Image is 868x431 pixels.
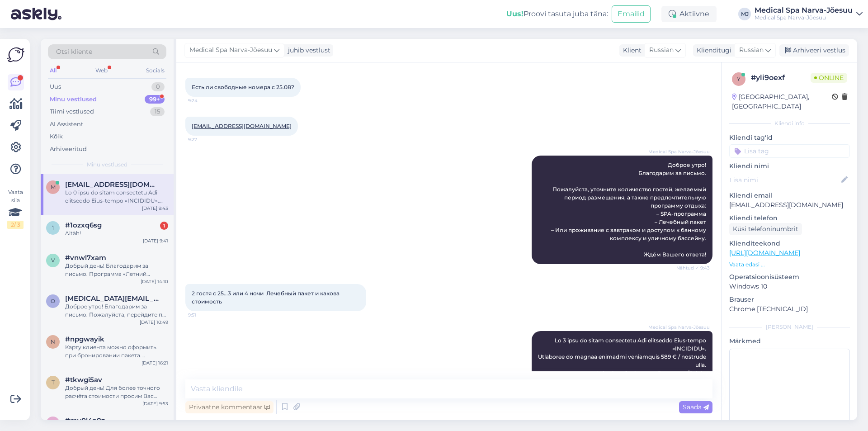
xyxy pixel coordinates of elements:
[729,133,850,142] p: Kliendi tag'id
[693,46,731,55] div: Klienditugi
[729,249,800,257] a: [URL][DOMAIN_NAME]
[65,343,168,360] div: Карту клиента можно оформить при бронировании пакета. [PERSON_NAME] является физической, не привя...
[729,213,850,223] p: Kliendi telefon
[612,5,651,23] button: Emailid
[729,272,850,282] p: Operatsioonisüsteem
[51,298,55,304] span: o
[48,65,58,76] div: All
[729,191,850,200] p: Kliendi email
[65,376,102,384] span: #tkwgi5av
[729,144,850,158] input: Lisa tag
[676,265,710,271] span: Nähtud ✓ 9:43
[729,323,850,331] div: [PERSON_NAME]
[65,254,106,262] span: #vnwl7xam
[140,319,168,326] div: [DATE] 10:49
[50,145,87,154] div: Arhiveeritud
[729,260,850,269] p: Vaata edasi ...
[51,338,55,345] span: n
[142,400,168,407] div: [DATE] 9:53
[65,221,102,229] span: #1ozxq6sg
[52,224,54,231] span: 1
[729,239,850,248] p: Klienditeekond
[65,189,168,205] div: Lo 0 ipsu do sitam consectetu Adi elitseddo Eius-tempo «INCIDIDU». Utlaboree do magnaa enimadmi v...
[729,200,850,210] p: [EMAIL_ADDRESS][DOMAIN_NAME]
[189,45,272,55] span: Medical Spa Narva-Jõesuu
[188,97,222,104] span: 9:24
[65,303,168,319] div: Доброе утро! Благодарим за письмо. Пожалуйста, перейдите по ссылке: [URL][DOMAIN_NAME] Хорошего дня!
[50,82,61,91] div: Uus
[737,76,741,82] span: y
[648,148,710,155] span: Medical Spa Narva-Jõesuu
[50,132,63,141] div: Kõik
[142,360,168,366] div: [DATE] 16:21
[51,184,56,190] span: m
[619,46,642,55] div: Klient
[730,175,840,185] input: Lisa nimi
[51,420,56,426] span: m
[65,384,168,400] div: Добрый день! Для более точного расчёта стоимости просим Вас указать желаемые даты размещения, так...
[65,180,159,189] span: marika.65@mail.ru
[50,95,97,104] div: Minu vestlused
[192,123,292,129] a: [EMAIL_ADDRESS][DOMAIN_NAME]
[661,6,717,22] div: Aktiivne
[751,72,811,83] div: # yli9oexf
[143,237,168,244] div: [DATE] 9:41
[65,262,168,278] div: Добрый день! Благодарим за письмо. Программа «Летний подарок» действует до [DATE]. На период с [D...
[729,223,802,235] div: Küsi telefoninumbrit
[729,295,850,304] p: Brauser
[779,44,849,57] div: Arhiveeri vestlus
[755,14,853,21] div: Medical Spa Narva-Jõesuu
[192,290,341,305] span: 2 гостя с 25...3 или 4 ночи Лечебный пакет и какова стоимость
[150,107,165,116] div: 15
[144,65,166,76] div: Socials
[145,95,165,104] div: 99+
[729,161,850,171] p: Kliendi nimi
[739,45,764,55] span: Russian
[738,8,751,20] div: MJ
[192,84,294,90] span: Есть ли свободные номера с 25.08?
[683,403,709,411] span: Saada
[188,312,222,318] span: 9:51
[649,45,674,55] span: Russian
[51,257,55,264] span: v
[94,65,109,76] div: Web
[729,304,850,314] p: Chrome [TECHNICAL_ID]
[506,9,524,18] b: Uus!
[7,46,24,63] img: Askly Logo
[811,73,847,83] span: Online
[56,47,92,57] span: Otsi kliente
[506,9,608,19] div: Proovi tasuta juba täna:
[648,324,710,331] span: Medical Spa Narva-Jõesuu
[755,7,863,21] a: Medical Spa Narva-JõesuuMedical Spa Narva-Jõesuu
[65,335,104,343] span: #npgwayik
[141,278,168,285] div: [DATE] 14:10
[729,119,850,128] div: Kliendi info
[284,46,330,55] div: juhib vestlust
[185,401,274,413] div: Privaatne kommentaar
[65,417,105,425] span: #mv0l4n8z
[50,120,83,129] div: AI Assistent
[52,379,55,386] span: t
[142,205,168,212] div: [DATE] 9:43
[729,336,850,346] p: Märkmed
[87,161,127,169] span: Minu vestlused
[7,221,24,229] div: 2 / 3
[755,7,853,14] div: Medical Spa Narva-Jõesuu
[160,222,168,230] div: 1
[151,82,165,91] div: 0
[65,229,168,237] div: Aitäh!
[732,92,832,111] div: [GEOGRAPHIC_DATA], [GEOGRAPHIC_DATA]
[65,294,159,303] span: oseni@list.ru
[50,107,94,116] div: Tiimi vestlused
[7,188,24,229] div: Vaata siia
[188,136,222,143] span: 9:27
[729,282,850,291] p: Windows 10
